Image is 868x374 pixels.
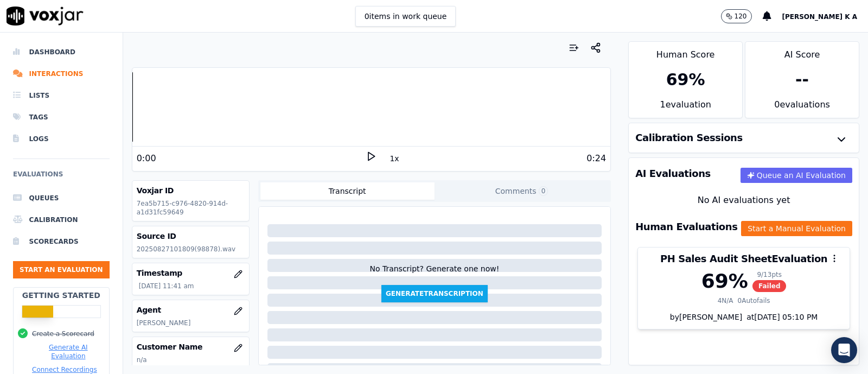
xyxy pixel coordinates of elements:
button: Transcript [260,182,435,200]
button: Comments [435,182,609,200]
div: 0 evaluation s [745,98,859,118]
h3: Calibration Sessions [635,133,743,143]
a: Scorecards [13,231,110,252]
p: [PERSON_NAME] [137,319,245,327]
div: No Transcript? Generate one now! [369,263,499,285]
div: No AI evaluations yet [637,194,850,207]
p: n/a [137,356,245,364]
span: 0 [539,186,548,196]
button: Connect Recordings [32,365,97,374]
div: 4 N/A [718,296,733,305]
div: by [PERSON_NAME] [638,312,850,329]
a: Dashboard [13,41,110,63]
button: 1x [387,151,401,166]
h6: Evaluations [13,168,110,187]
p: [DATE] 11:41 am [139,282,245,290]
div: Open Intercom Messenger [831,337,857,363]
h3: Customer Name [137,341,245,352]
h3: Source ID [137,231,245,242]
img: voxjar logo [7,7,84,26]
button: 120 [721,9,752,23]
div: 0 Autofails [738,296,770,305]
h3: AI Evaluations [635,169,711,179]
button: Generate AI Evaluation [32,343,105,360]
span: [PERSON_NAME] K A [782,13,858,21]
div: 1 evaluation [629,98,742,118]
button: 120 [721,9,763,23]
a: Calibration [13,209,110,231]
h3: Human Evaluations [635,222,737,232]
h2: Getting Started [22,290,100,301]
h3: Timestamp [137,268,245,278]
a: Logs [13,128,110,150]
p: 120 [735,12,747,21]
a: Tags [13,106,110,128]
div: at [DATE] 05:10 PM [742,312,818,322]
p: 20250827101809(98878).wav [137,245,245,253]
div: 69 % [666,70,705,90]
button: Start a Manual Evaluation [741,221,852,236]
p: 7ea5b715-c976-4820-914d-a1d31fc59649 [137,199,245,217]
button: Start an Evaluation [13,261,110,278]
span: Failed [752,280,787,292]
h3: Voxjar ID [137,185,245,196]
a: Interactions [13,63,110,85]
div: -- [795,70,809,90]
button: Queue an AI Evaluation [741,168,852,183]
div: AI Score [745,42,859,61]
a: Lists [13,85,110,106]
button: Create a Scorecard [32,329,94,338]
div: 0:24 [586,152,606,165]
button: 0items in work queue [355,6,456,27]
div: 9 / 13 pts [752,270,787,279]
button: GenerateTranscription [381,285,488,302]
div: Human Score [629,42,742,61]
a: Queues [13,187,110,209]
div: 0:00 [137,152,156,165]
div: 69 % [701,270,748,292]
h3: Agent [137,305,245,315]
